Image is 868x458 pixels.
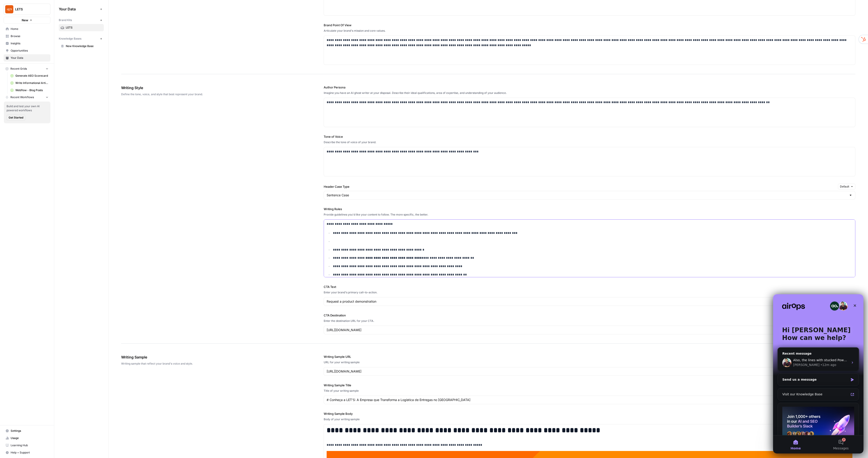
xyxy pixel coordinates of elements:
[4,94,50,101] button: Recent Workflows
[11,451,48,455] span: Help + Support
[324,23,855,27] label: Brand Point Of View
[17,152,28,156] span: Home
[324,29,855,33] div: Articulate your brand's mission and core values.
[4,449,50,456] button: Help + Support
[4,434,50,442] a: Usage
[4,47,50,54] a: Opportunities
[8,72,50,79] a: Generate AEO Scorecard
[22,18,28,22] span: New
[59,6,98,12] span: Your Data
[324,140,855,144] div: Describe the tone of voice of your brand.
[66,44,102,48] span: New Knowledge Base
[8,79,50,87] a: Write Informational Article
[324,213,855,217] div: Provide guidelines you'd like your content to follow. The more specific, the better.
[324,383,855,387] label: Writing Sample Title
[15,88,48,92] span: Webflow - Blog Posts
[15,74,48,78] span: Generate AEO Scorecard
[15,81,48,85] span: Write Informational Article
[324,85,855,90] label: Author Persona
[20,64,134,68] span: Also, the lines with stucked Power Agents are still in the same situation.
[324,207,855,211] label: Writing Rules
[9,83,75,88] div: Send us a message
[773,294,863,453] iframe: Intercom live chat
[11,436,48,440] span: Usage
[324,360,855,364] div: URL for your writing sample
[66,26,102,30] span: LETS
[4,442,50,449] a: Learning Hub
[4,33,50,40] a: Browse
[5,5,13,13] img: LETS Logo
[7,115,25,121] button: Get Started
[121,85,298,90] span: Writing Style
[20,68,46,73] div: [PERSON_NAME]
[59,18,72,22] span: Brand Kits
[59,24,104,31] a: LETS
[838,184,855,190] button: Default
[7,104,48,112] span: Build and test your own AI powered workflows
[7,96,84,104] a: Visit our Knowledge Base
[4,54,50,62] a: Your Data
[324,319,855,323] div: Enter the destination URL for your CTA.
[324,285,855,289] label: CTA Text
[324,389,855,393] div: Title of your writing sample
[8,87,50,94] a: Webflow - Blog Posts
[324,411,855,416] label: Writing Sample Body
[4,40,50,47] a: Insights
[327,299,852,304] input: Gear up and get in the game with Sunday Soccer!
[60,152,76,156] span: Messages
[5,79,86,92] div: Send us a message
[4,4,50,15] button: Workspace: LETS
[840,185,849,189] span: Default
[11,443,48,447] span: Learning Hub
[45,141,90,159] button: Messages
[327,328,852,332] input: www.sundaysoccer.com/gearup
[121,354,298,360] span: Writing Sample
[4,25,50,33] a: Home
[324,91,855,95] div: Imagine you have an AI ghost writer at your disposal. Describe their ideal qualifications, area o...
[47,68,63,73] div: • 12m ago
[4,17,50,24] button: New
[327,398,852,402] input: Game Day Gear Guide
[10,67,27,71] span: Recent Grids
[327,369,852,374] input: www.sundaysoccer.com/game-day
[15,7,42,12] span: LETS
[4,65,50,72] button: Recent Grids
[324,354,855,359] label: Writing Sample URL
[59,37,81,41] span: Knowledge Bases
[59,43,104,50] a: New Knowledge Base
[11,27,48,31] span: Home
[11,41,48,45] span: Insights
[121,362,298,366] span: Writing sample that reflect your brand's voice and style.
[9,98,76,102] div: Visit our Knowledge Base
[324,313,855,318] label: CTA Destination
[11,429,48,433] span: Settings
[4,427,50,434] a: Settings
[324,417,855,421] div: Body of your writing sample
[324,134,855,139] label: Tone of Voice
[324,290,855,294] div: Enter your brand's primary call-to-action.
[11,34,48,38] span: Browse
[9,116,23,120] span: Get Started
[121,92,298,96] span: Define the tone, voice, and style that best represent your brand.
[11,56,48,60] span: Your Data
[324,184,836,189] label: Header Case Type
[11,49,48,53] span: Opportunities
[78,7,86,15] div: Close
[327,193,847,197] input: Sentence Case
[10,95,34,99] span: Recent Workflows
